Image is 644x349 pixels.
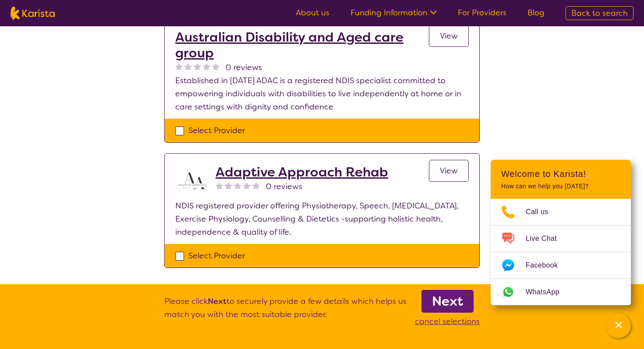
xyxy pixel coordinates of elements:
[234,182,241,189] img: nonereviewstar
[501,169,620,179] h2: Welcome to Karista!
[175,164,210,199] img: dwludtgzptbpute3xesv.png
[194,63,201,70] img: nonereviewstar
[526,259,568,272] span: Facebook
[458,7,506,18] a: For Providers
[527,7,545,18] a: Blog
[208,296,226,307] b: Next
[526,232,567,245] span: Live Chat
[243,182,251,189] img: nonereviewstar
[606,314,631,338] button: Channel Menu
[440,31,458,41] span: View
[175,63,183,70] img: nonereviewstar
[526,205,559,219] span: Call us
[491,279,631,305] a: Web link opens in a new tab.
[184,63,192,70] img: nonereviewstar
[421,290,474,313] a: Next
[415,315,480,328] p: cancel selections
[175,74,469,113] p: Established in [DATE] ADAC is a registered NDIS specialist committed to empowering individuals wi...
[212,63,219,70] img: nonereviewstar
[266,180,302,193] span: 0 reviews
[296,7,329,18] a: About us
[432,293,463,310] b: Next
[440,166,458,176] span: View
[216,182,223,189] img: nonereviewstar
[429,25,469,47] a: View
[203,63,210,70] img: nonereviewstar
[491,160,631,305] div: Channel Menu
[226,61,262,74] span: 0 reviews
[225,182,232,189] img: nonereviewstar
[11,7,55,20] img: Karista logo
[164,295,407,328] p: Please click to securely provide a few details which helps us match you with the most suitable pr...
[571,8,628,18] span: Back to search
[566,6,633,20] a: Back to search
[175,199,469,239] p: NDIS registered provider offering Physiotherapy, Speech, [MEDICAL_DATA], Exercise Physiology, Cou...
[526,286,570,299] span: WhatsApp
[491,199,631,305] ul: Choose channel
[429,160,469,182] a: View
[501,183,620,190] p: How can we help you [DATE]?
[350,7,437,18] a: Funding Information
[175,29,429,61] a: Australian Disability and Aged care group
[216,164,388,180] a: Adaptive Approach Rehab
[252,182,260,189] img: nonereviewstar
